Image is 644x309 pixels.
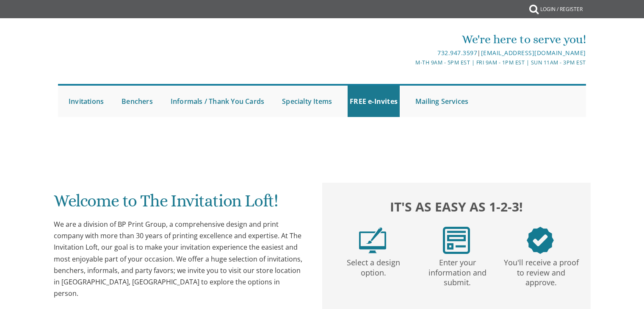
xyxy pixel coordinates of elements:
[359,227,386,254] img: step1.png
[348,86,400,117] a: FREE e-Invites
[54,219,305,299] div: We are a division of BP Print Group, a comprehensive design and print company with more than 30 y...
[417,254,498,288] p: Enter your information and submit.
[54,192,305,217] h1: Welcome to The Invitation Loft!
[235,58,586,67] div: M-Th 9am - 5pm EST | Fri 9am - 1pm EST | Sun 11am - 3pm EST
[280,86,334,117] a: Specialty Items
[331,197,582,216] h2: It's as easy as 1-2-3!
[481,49,586,57] a: [EMAIL_ADDRESS][DOMAIN_NAME]
[501,254,581,288] p: You'll receive a proof to review and approve.
[437,49,477,57] a: 732.947.3597
[235,31,586,48] div: We're here to serve you!
[333,254,414,278] p: Select a design option.
[235,48,586,58] div: |
[413,86,470,117] a: Mailing Services
[169,86,266,117] a: Informals / Thank You Cards
[527,227,554,254] img: step3.png
[119,86,155,117] a: Benchers
[66,86,106,117] a: Invitations
[443,227,470,254] img: step2.png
